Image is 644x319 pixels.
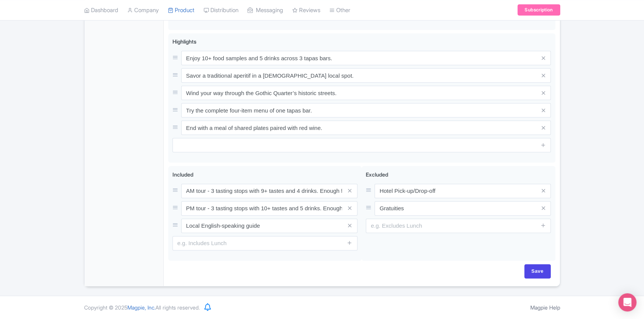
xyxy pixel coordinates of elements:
[366,171,388,178] span: Excluded
[366,219,551,233] input: e.g. Excludes Lunch
[530,304,560,311] a: Magpie Help
[172,171,193,178] span: Included
[517,5,560,16] a: Subscription
[618,293,636,311] div: Open Intercom Messenger
[80,303,204,311] div: Copyright © 2025 All rights reserved.
[172,236,357,250] input: e.g. Includes Lunch
[172,38,196,45] span: Highlights
[524,264,551,278] input: Save
[127,304,155,311] span: Magpie, Inc.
